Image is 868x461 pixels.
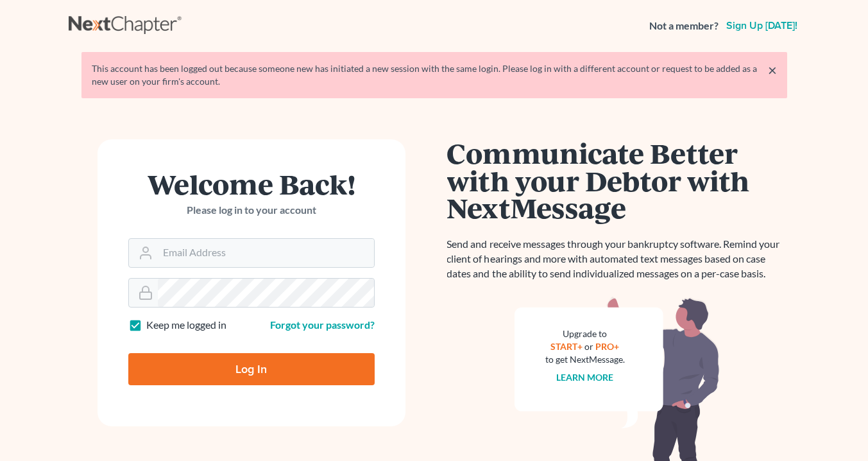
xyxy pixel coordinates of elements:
div: to get NextMessage. [545,353,625,366]
a: Learn more [556,372,613,383]
input: Log In [128,353,375,385]
a: PRO+ [595,341,619,352]
h1: Communicate Better with your Debtor with NextMessage [447,139,787,222]
p: Send and receive messages through your bankruptcy software. Remind your client of hearings and mo... [447,237,787,281]
a: Forgot your password? [270,318,375,331]
a: × [768,62,777,78]
h1: Welcome Back! [128,170,375,198]
div: This account has been logged out because someone new has initiated a new session with the same lo... [92,62,777,88]
input: Email Address [158,239,374,267]
label: Keep me logged in [146,318,226,333]
p: Please log in to your account [128,203,375,218]
a: Sign up [DATE]! [724,21,800,31]
strong: Not a member? [649,19,719,33]
a: START+ [550,341,583,352]
span: or [584,341,593,352]
div: Upgrade to [545,327,625,340]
